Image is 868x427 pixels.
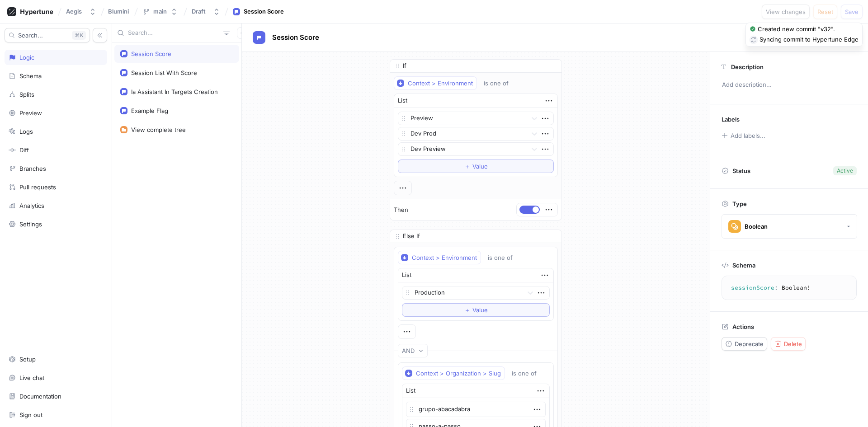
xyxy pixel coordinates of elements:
button: Deprecate [722,337,767,351]
div: Documentation [19,393,61,400]
div: K [72,31,86,40]
p: Actions [732,323,754,330]
span: Blumini [108,8,129,14]
div: Session List With Score [131,69,197,76]
textarea: grupo-abacadabra [406,402,546,417]
div: Diff [19,146,29,154]
span: Delete [784,341,802,347]
div: List [406,386,415,395]
p: Else If [403,232,420,241]
textarea: sessionScore: Boolean! [726,280,853,296]
a: Documentation [5,389,107,404]
div: Splits [19,91,34,98]
div: Session Score [131,50,171,57]
div: Settings [19,221,42,228]
div: Ia Assistant In Targets Creation [131,88,218,95]
div: main [153,8,167,15]
div: Analytics [19,202,44,209]
button: Add labels... [718,130,768,141]
div: Created new commit "v32". [758,25,835,34]
button: main [139,4,181,19]
div: is one of [484,80,509,87]
span: View changes [766,9,806,14]
span: ＋ [464,164,470,169]
div: Context > Organization > Slug [416,370,501,377]
button: ＋Value [402,303,550,317]
div: List [398,96,407,105]
div: Syncing commit to Hypertune Edge [759,35,859,44]
div: Context > Environment [412,254,477,262]
input: Search... [128,28,220,38]
div: AND [402,347,415,355]
span: Deprecate [735,341,764,347]
div: is one of [512,370,537,377]
div: Preview [19,109,42,117]
p: Add description... [718,77,860,93]
button: Search...K [5,28,90,42]
div: Logic [19,54,34,61]
div: Logs [19,128,33,135]
div: is one of [488,254,513,262]
div: Session Score [244,7,284,16]
span: Reset [817,9,833,14]
button: Delete [771,337,806,351]
div: Example Flag [131,107,168,114]
button: is one of [480,76,522,90]
div: Draft [192,8,206,15]
button: Draft [188,4,224,19]
button: Boolean [722,214,857,239]
button: Save [841,5,863,19]
div: Setup [19,356,36,363]
button: is one of [484,251,526,264]
button: Context > Organization > Slug [402,366,505,380]
div: Pull requests [19,183,56,191]
div: Schema [19,72,42,80]
div: List [402,271,411,280]
div: View complete tree [131,126,186,133]
div: Branches [19,165,46,172]
p: Then [394,206,408,215]
span: Save [845,9,859,14]
button: Context > Environment [398,251,481,264]
p: Description [731,63,764,70]
button: AND [398,344,428,357]
span: Value [472,307,488,313]
p: Schema [732,262,755,269]
div: Boolean [745,223,768,230]
button: Reset [813,5,837,19]
p: Type [732,200,747,207]
p: Status [732,164,750,177]
p: If [403,61,406,70]
div: Context > Environment [408,80,473,87]
button: is one of [508,366,550,380]
span: ＋ [464,307,470,313]
div: Live chat [19,374,44,381]
p: Labels [722,116,740,123]
div: Active [837,167,853,175]
div: Aegis [66,8,82,15]
button: Aegis [62,4,100,19]
span: Session Score [272,34,319,41]
button: View changes [762,5,810,19]
button: ＋Value [398,160,554,173]
div: Sign out [19,411,42,418]
span: Search... [18,33,43,38]
button: Context > Environment [394,76,477,90]
span: Value [472,164,488,169]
